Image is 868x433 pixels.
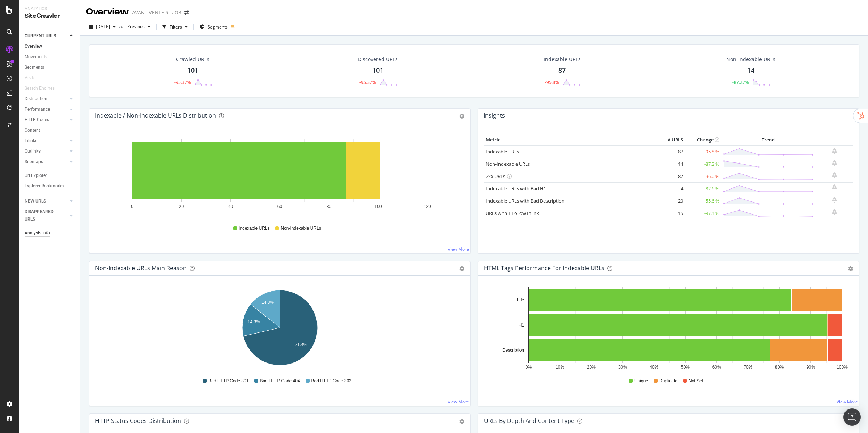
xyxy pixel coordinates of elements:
text: 80 [327,204,332,209]
div: 101 [373,66,383,75]
div: gear [459,114,464,119]
button: [DATE] [86,21,119,33]
a: View More [448,246,469,252]
span: 2025 Sep. 10th [96,24,110,30]
text: Description [502,348,524,353]
div: Inlinks [25,137,37,145]
div: Non-Indexable URLs Main Reason [95,264,187,272]
div: -95.8% [545,79,559,85]
div: -95.37% [359,79,376,85]
div: Segments [25,64,44,71]
div: SiteCrawler [25,12,74,20]
div: gear [459,266,464,271]
div: gear [459,419,464,424]
a: Movements [25,53,75,61]
div: 14 [747,66,754,75]
text: 40 [228,204,233,209]
div: Content [25,127,40,134]
div: Outlinks [25,148,41,155]
th: Trend [721,135,815,145]
a: 2xx URLs [486,173,505,179]
div: 101 [187,66,198,75]
div: Performance [25,106,50,113]
div: bell-plus [832,172,837,178]
div: Non-Indexable URLs [726,56,775,63]
span: Not Set [689,378,703,384]
div: Explorer Bookmarks [25,182,64,190]
div: Overview [86,6,129,18]
div: A chart. [484,287,853,371]
div: bell-plus [832,197,837,203]
text: 120 [424,204,431,209]
text: 20 [179,204,184,209]
div: Analysis Info [25,229,50,237]
a: Non-Indexable URLs [486,161,530,167]
text: 80% [775,365,784,370]
th: # URLS [656,135,685,145]
div: bell-plus [832,184,837,190]
a: Outlinks [25,148,68,155]
td: 15 [656,207,685,219]
div: CURRENT URLS [25,32,56,40]
button: Segments [197,21,231,33]
div: Analytics [25,6,74,12]
text: 10% [556,365,564,370]
td: 14 [656,158,685,170]
td: -87.3 % [685,158,721,170]
text: 100 [374,204,382,209]
div: Crawled URLs [176,56,209,63]
a: DISAPPEARED URLS [25,208,68,223]
text: 14.3% [261,300,274,305]
text: 30% [618,365,627,370]
div: HTTP Status Codes Distribution [95,417,181,424]
div: 87 [558,66,566,75]
td: 20 [656,195,685,207]
a: NEW URLS [25,198,68,205]
td: -82.6 % [685,182,721,195]
svg: A chart. [95,135,464,218]
div: Movements [25,53,47,61]
div: Filters [170,24,182,30]
button: Previous [124,21,153,33]
text: 60 [277,204,282,209]
div: -95.37% [174,79,191,85]
span: vs [119,23,124,29]
div: bell-plus [832,160,837,166]
span: Bad HTTP Code 302 [311,378,352,384]
a: Indexable URLs with Bad Description [486,198,565,204]
text: H1 [519,323,524,328]
div: Search Engines [25,85,55,92]
a: Inlinks [25,137,68,145]
th: Metric [484,135,656,145]
a: Analysis Info [25,229,75,237]
text: 60% [712,365,721,370]
text: 0% [526,365,532,370]
div: DISAPPEARED URLS [25,208,61,223]
text: 70% [744,365,752,370]
span: Bad HTTP Code 404 [260,378,300,384]
div: NEW URLS [25,198,46,205]
a: CURRENT URLS [25,32,68,40]
td: 87 [656,170,685,182]
td: -97.4 % [685,207,721,219]
text: 90% [807,365,815,370]
td: 87 [656,145,685,158]
td: 4 [656,182,685,195]
text: 0 [131,204,133,209]
a: Segments [25,64,75,71]
text: 20% [587,365,596,370]
a: Content [25,127,75,134]
div: HTTP Codes [25,116,49,124]
td: -95.8 % [685,145,721,158]
text: 40% [650,365,658,370]
div: Sitemaps [25,158,43,166]
span: Previous [124,24,145,30]
span: Segments [208,24,228,30]
div: Url Explorer [25,172,47,179]
text: 100% [837,365,848,370]
a: Performance [25,106,68,113]
div: Visits [25,74,35,82]
text: Title [516,297,524,302]
div: bell-plus [832,209,837,215]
